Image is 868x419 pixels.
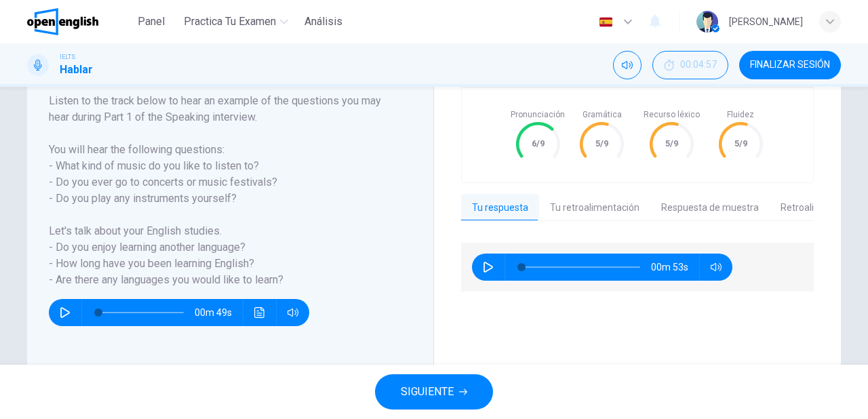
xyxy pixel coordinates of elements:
span: FINALIZAR SESIÓN [750,60,830,71]
button: Respuesta de muestra [650,194,770,222]
div: [PERSON_NAME] [729,14,803,30]
span: Panel [138,14,165,30]
span: 00m 49s [195,299,243,326]
span: 00m 53s [651,254,699,281]
button: Tu retroalimentación [539,194,650,222]
button: Panel [130,9,173,34]
text: 5/9 [734,138,747,148]
button: SIGUIENTE [375,374,493,410]
h1: Hablar [60,62,93,78]
div: Ocultar [652,51,728,79]
button: Practica tu examen [178,9,294,34]
span: Gramática [583,110,622,119]
span: Practica tu examen [184,14,276,30]
span: Fluidez [727,110,754,119]
img: Profile picture [696,11,718,33]
button: 00:04:57 [652,51,728,79]
span: Pronunciación [511,110,565,119]
span: 00:04:57 [680,60,717,71]
img: es [597,17,614,27]
div: Silenciar [613,51,642,79]
button: Análisis [299,9,348,34]
button: Haz clic para ver la transcripción del audio [249,299,271,326]
div: basic tabs example [461,194,814,222]
button: FINALIZAR SESIÓN [739,51,841,79]
h6: Listen to the track below to hear an example of the questions you may hear during Part 1 of the S... [49,93,395,288]
span: Análisis [304,14,342,30]
a: OpenEnglish logo [27,8,130,35]
span: Recurso léxico [644,110,700,119]
span: SIGUIENTE [401,382,454,401]
text: 5/9 [595,138,608,148]
span: IELTS [60,52,75,62]
img: OpenEnglish logo [27,8,98,35]
text: 5/9 [665,138,678,148]
button: Tu respuesta [461,194,539,222]
text: 6/9 [532,138,545,148]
